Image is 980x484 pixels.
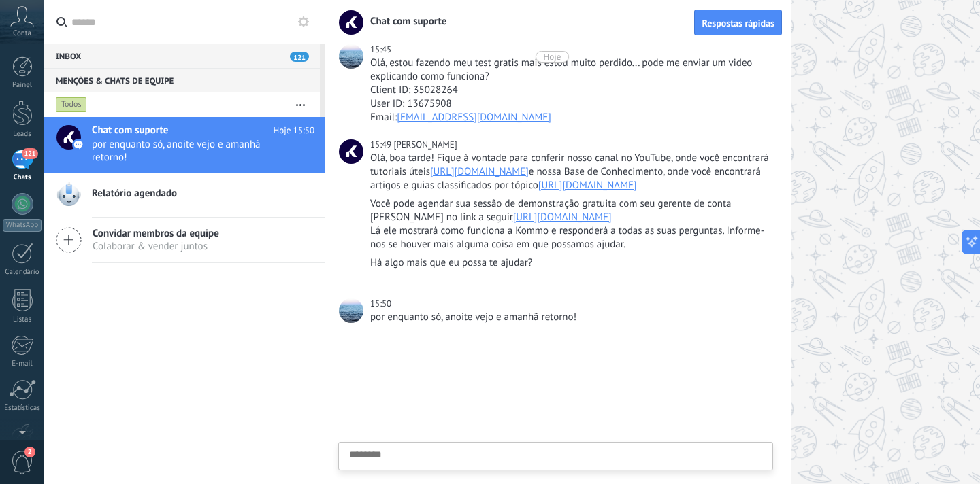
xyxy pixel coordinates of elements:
[370,56,770,84] div: Olá, estou fazendo meu test gratis mais estou muito perdido... pode me enviar um video explicando...
[44,117,325,173] a: Chat com suporte Hoje 15:50 por enquanto só, anoite vejo e amanhã retorno!
[430,165,529,178] a: [URL][DOMAIN_NAME]
[370,297,393,311] div: 15:50
[56,97,87,113] div: Todos
[3,315,42,324] div: Listas
[3,360,42,368] div: E-mail
[702,18,774,28] span: Respostas rápidas
[3,404,42,413] div: Estatísticas
[370,111,770,124] div: Email:
[538,179,637,192] a: [URL][DOMAIN_NAME]
[397,111,551,124] a: [EMAIL_ADDRESS][DOMAIN_NAME]
[3,219,42,232] div: WhatsApp
[370,224,770,252] div: Lá ele mostrará como funciona a Kommo e responderá a todas as suas perguntas. Informe-nos se houv...
[370,311,770,324] div: por enquanto só, anoite vejo e amanhã retorno!
[92,138,289,164] span: por enquanto só, anoite vejo e amanhã retorno!
[370,97,770,111] div: User ID: 13675908
[544,51,561,63] div: Hoje
[274,124,314,137] span: Hoje 15:50
[22,148,37,159] span: 121
[370,256,770,270] div: Há algo mais que eu possa te ajudar?
[3,268,42,277] div: Calendário
[393,139,457,150] span: Ingrid Alencar
[13,29,31,38] span: Conta
[513,211,612,224] a: [URL][DOMAIN_NAME]
[362,15,446,28] span: Chat com suporte
[24,447,35,457] span: 2
[370,84,770,97] div: Client ID: 35028264
[339,139,363,164] span: Ingrid Alencar
[339,44,363,69] span: Paulo Henrique
[290,52,309,62] span: 121
[92,124,168,137] span: Chat com suporte
[3,173,42,182] div: Chats
[370,152,770,192] div: Olá, boa tarde! Fique à vontade para conferir nosso canal no YouTube, onde você encontrará tutori...
[370,43,393,56] div: 15:45
[370,197,770,224] div: Você pode agendar sua sessão de demonstração gratuita com seu gerente de conta [PERSON_NAME] no l...
[44,68,320,92] div: Menções & Chats de equipe
[93,240,219,253] span: Colaborar & vender juntos
[3,130,42,139] div: Leads
[3,81,42,90] div: Painel
[93,227,219,240] span: Convidar membros da equipe
[694,10,782,35] button: Respostas rápidas
[339,298,363,323] span: Paulo Henrique
[44,173,325,217] a: Relatório agendado
[92,187,177,201] span: Relatório agendado
[44,44,320,68] div: Inbox
[286,92,315,117] button: Mais
[370,138,393,152] div: 15:49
